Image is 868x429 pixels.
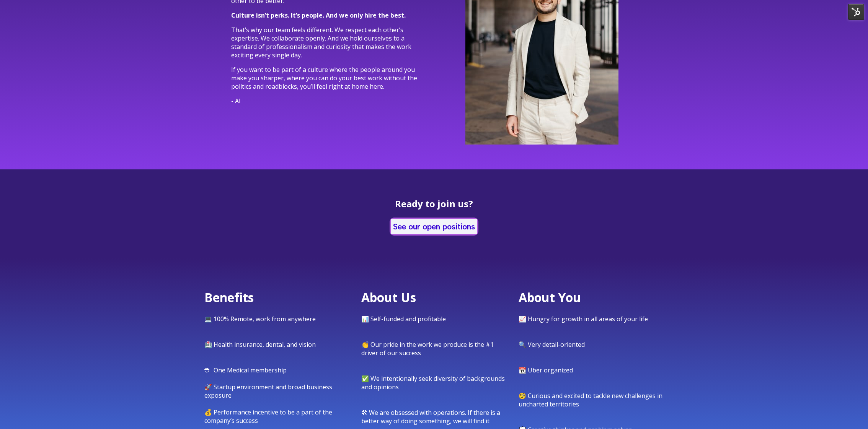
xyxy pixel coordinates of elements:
span: ✅ We intentionally seek diversity of backgrounds and opinions [361,374,505,391]
span: 🚀 Startup environment and broad business exposure [204,383,332,400]
span: About Us [361,289,416,305]
span: 🏥 Health insurance, dental, and vision [204,340,316,349]
strong: Culture isn’t perks. It’s people. And we only hire the best. [231,11,406,19]
span: 💻 100% Remote, work from anywhere [204,315,316,323]
span: Benefits [204,289,254,305]
a: See our open positions [391,219,477,234]
span: If you want to be part of a culture where the people around you make you sharper, where you can d... [231,65,417,91]
h2: Ready to join us? [231,198,637,209]
span: 📊 Self-funded and profitable [361,315,446,323]
span: 🛠 We are obsessed with operations. If there is a better way of doing something, we will find it [361,408,500,425]
span: 📈 Hungry for growth in all areas of your life [519,315,648,323]
img: HubSpot Tools Menu Toggle [848,4,864,20]
span: 💰 Performance incentive to be a part of the company’s success [204,408,332,425]
span: - Al [231,97,240,105]
span: 📆 Uber organized [519,366,573,374]
span: About You [519,289,581,305]
span: 🔍 Very detail-oriented [519,340,585,349]
span: 👏 Our pride in the work we produce is the #1 driver of our success [361,340,494,357]
span: ⛑ One Medical membership [204,366,287,374]
span: 🧐 Curious and excited to tackle new challenges in uncharted territories [519,392,662,408]
span: That’s why our team feels different. We respect each other’s expertise. We collaborate openly. An... [231,26,411,59]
